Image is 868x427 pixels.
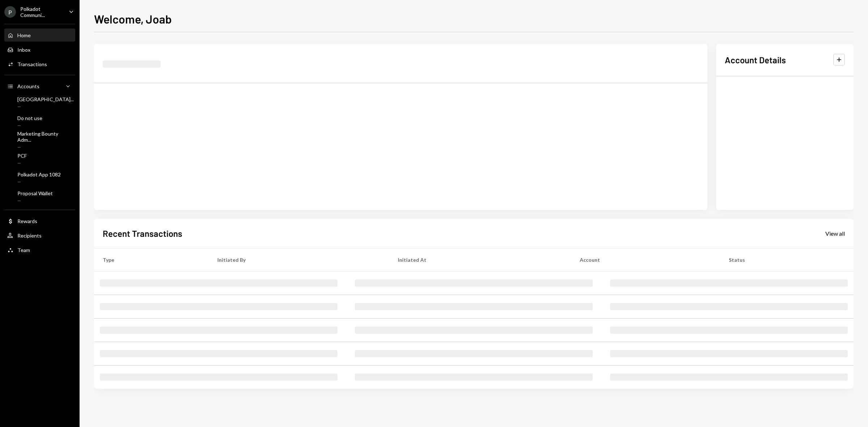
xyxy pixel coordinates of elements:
[17,131,72,143] div: Marketing Bounty Adm...
[17,179,61,185] div: —
[4,132,75,149] a: Marketing Bounty Adm...—
[17,123,42,129] div: —
[94,12,172,26] h1: Welcome, Joab
[94,248,209,271] th: Type
[4,57,75,71] a: Transactions
[17,61,47,67] div: Transactions
[17,83,39,89] div: Accounts
[4,29,75,42] a: Home
[4,150,75,168] a: PCF—
[17,247,30,253] div: Team
[4,169,75,187] a: Polkadot App 1082—
[17,104,74,110] div: —
[4,94,77,111] a: [GEOGRAPHIC_DATA]...—
[17,171,61,178] div: Polkadot App 1082
[17,32,31,38] div: Home
[720,248,854,271] th: Status
[103,227,182,239] h2: Recent Transactions
[17,232,42,239] div: Recipients
[17,47,30,53] div: Inbox
[389,248,571,271] th: Initiated At
[825,229,845,237] a: View all
[4,243,75,256] a: Team
[17,160,27,166] div: —
[4,229,75,242] a: Recipients
[4,214,75,227] a: Rewards
[825,230,845,237] div: View all
[17,190,53,196] div: Proposal Wallet
[20,6,63,18] div: Polkadot Communi...
[4,80,75,93] a: Accounts
[17,153,27,159] div: PCF
[725,54,786,66] h2: Account Details
[4,43,75,56] a: Inbox
[17,96,74,102] div: [GEOGRAPHIC_DATA]...
[4,6,16,18] div: P
[4,113,75,130] a: Do not use—
[571,248,720,271] th: Account
[4,188,75,205] a: Proposal Wallet—
[17,198,53,204] div: —
[17,144,72,150] div: —
[209,248,389,271] th: Initiated By
[17,218,37,224] div: Rewards
[17,115,42,121] div: Do not use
